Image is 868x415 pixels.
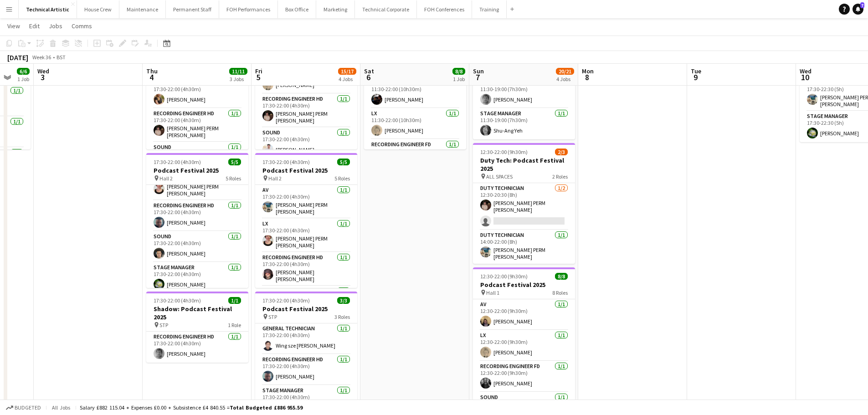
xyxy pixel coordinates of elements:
button: FOH Conferences [417,0,472,18]
span: Budgeted [15,405,41,411]
button: Maintenance [119,0,166,18]
a: 7 [853,4,863,15]
div: Salary £882 115.04 + Expenses £0.00 + Subsistence £4 840.55 = [80,404,303,411]
span: Comms [72,22,92,30]
button: FOH Performances [219,0,278,18]
a: Edit [26,20,43,32]
button: House Crew [77,0,119,18]
span: Total Budgeted £886 955.59 [230,404,303,411]
span: View [7,22,20,30]
a: Jobs [45,20,66,32]
button: Permanent Staff [166,0,219,18]
span: Jobs [49,22,62,30]
button: Technical Corporate [355,0,417,18]
button: Training [472,0,507,18]
a: View [4,20,24,32]
span: All jobs [50,404,72,411]
div: [DATE] [7,53,28,62]
div: BST [56,54,66,61]
span: Week 36 [30,54,53,61]
button: Budgeted [5,403,42,413]
a: Comms [68,20,96,32]
span: 7 [860,2,864,8]
button: Technical Artistic [19,0,77,18]
button: Marketing [316,0,355,18]
span: Edit [29,22,40,30]
button: Box Office [278,0,316,18]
